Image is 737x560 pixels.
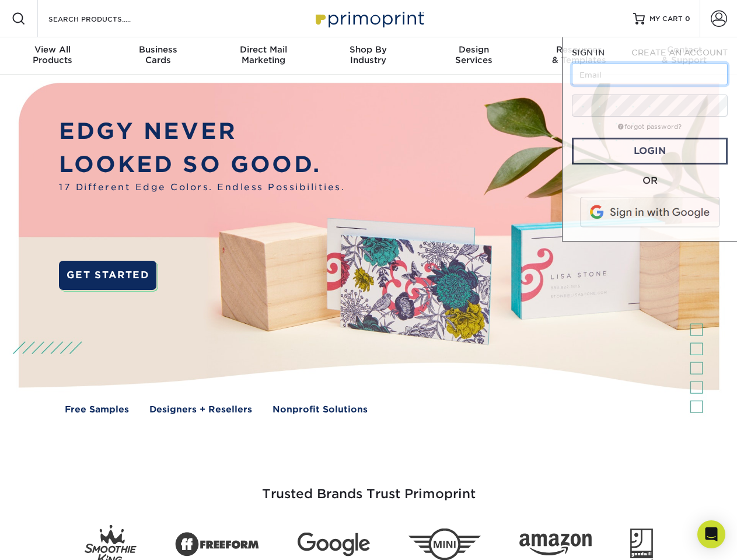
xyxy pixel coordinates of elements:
[59,148,345,181] p: LOOKED SO GOOD.
[105,37,210,75] a: BusinessCards
[149,403,252,416] a: Designers + Resellers
[421,44,526,65] div: Services
[211,37,316,75] a: Direct MailMarketing
[273,403,368,416] a: Nonprofit Solutions
[3,524,99,556] iframe: Google Customer Reviews
[526,37,631,75] a: Resources& Templates
[65,403,129,416] a: Free Samples
[685,15,690,23] span: 0
[631,48,728,57] span: CREATE AN ACCOUNT
[298,533,370,556] img: Google
[316,44,421,55] span: Shop By
[697,520,725,548] div: Open Intercom Messenger
[572,138,728,164] a: Login
[59,115,345,148] p: EDGY NEVER
[105,44,210,65] div: Cards
[27,459,710,516] h3: Trusted Brands Trust Primoprint
[310,6,427,31] img: Primoprint
[421,44,526,55] span: Design
[649,14,683,24] span: MY CART
[211,44,316,65] div: Marketing
[572,174,728,188] div: OR
[316,44,421,65] div: Industry
[572,63,728,85] input: Email
[630,528,653,560] img: Goodwill
[421,37,526,75] a: DesignServices
[47,12,161,26] input: SEARCH PRODUCTS.....
[316,37,421,75] a: Shop ByIndustry
[618,123,682,131] a: forgot password?
[526,44,631,65] div: & Templates
[572,48,605,57] span: SIGN IN
[105,44,210,55] span: Business
[59,261,156,290] a: GET STARTED
[526,44,631,55] span: Resources
[519,534,592,556] img: Amazon
[59,181,345,194] span: 17 Different Edge Colors. Endless Possibilities.
[211,44,316,55] span: Direct Mail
